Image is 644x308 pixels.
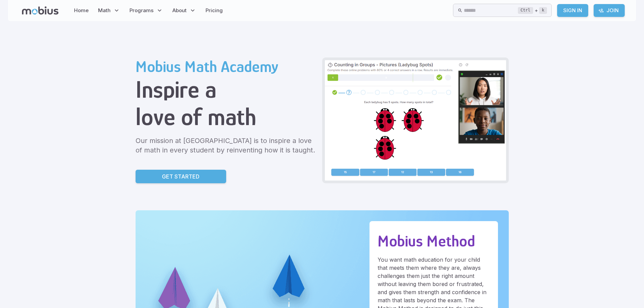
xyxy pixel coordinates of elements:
div: + [518,6,547,15]
a: Get Started [136,170,226,183]
a: Home [72,3,91,18]
kbd: k [539,7,547,14]
kbd: Ctrl [518,7,533,14]
h2: Mobius Method [378,232,490,250]
h2: Mobius Math Academy [136,57,317,76]
a: Pricing [204,3,225,18]
h1: Inspire a [136,76,317,103]
span: Math [98,7,111,14]
a: Join [594,4,625,17]
span: Programs [129,7,153,14]
a: Sign In [557,4,588,17]
p: Our mission at [GEOGRAPHIC_DATA] is to inspire a love of math in every student by reinventing how... [136,136,317,155]
span: About [172,7,187,14]
h1: love of math [136,103,317,131]
img: Grade 2 Class [325,60,506,181]
p: Get Started [162,172,199,181]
